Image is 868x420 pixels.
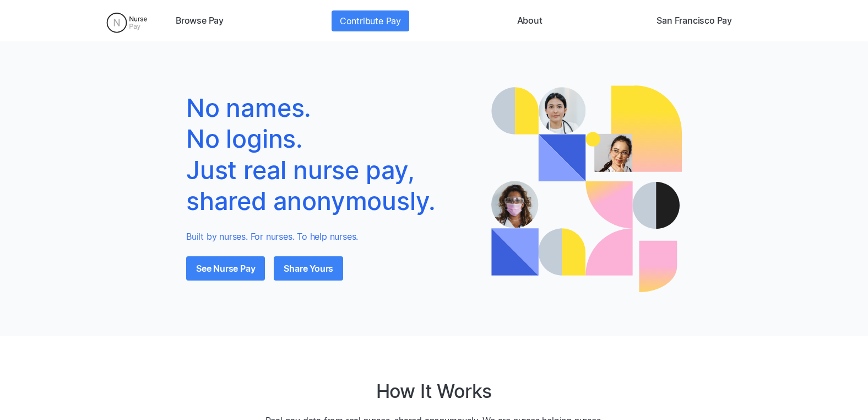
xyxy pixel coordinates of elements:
[186,230,475,243] p: Built by nurses. For nurses. To help nurses.
[376,380,492,403] h2: How It Works
[274,256,343,281] a: Share Yours
[171,10,228,31] a: Browse Pay
[186,93,475,217] h1: No names. No logins. Just real nurse pay, shared anonymously.
[491,85,682,292] img: Illustration of a nurse with speech bubbles showing real pay quotes
[652,10,736,31] a: San Francisco Pay
[186,256,265,281] a: See Nurse Pay
[513,10,547,31] a: About
[332,10,409,31] a: Contribute Pay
